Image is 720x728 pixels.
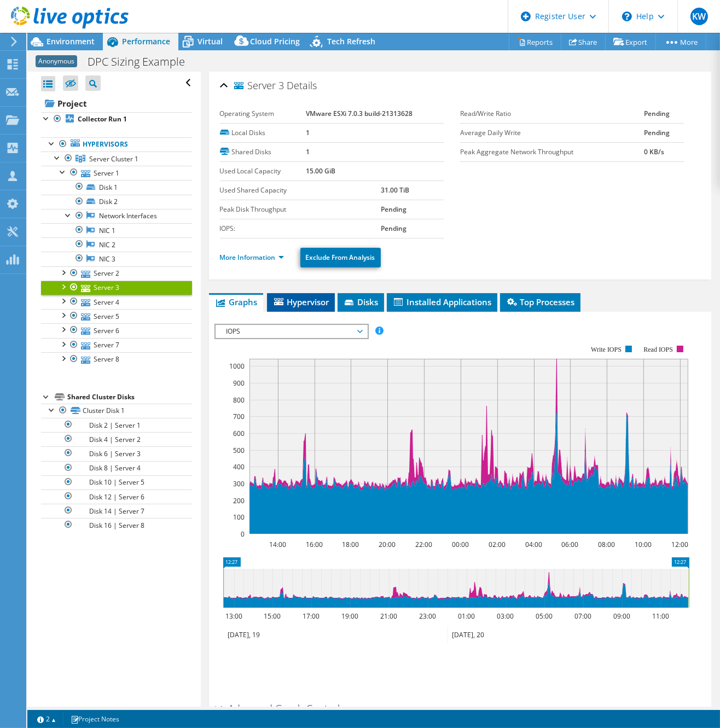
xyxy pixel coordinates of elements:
a: Reports [509,33,561,50]
label: Operating System [220,108,306,119]
text: 23:00 [419,611,436,621]
a: Server 2 [41,266,192,281]
a: Cluster Disk 1 [41,404,192,418]
b: Pending [381,205,407,214]
text: 20:00 [379,540,396,549]
text: 16:00 [306,540,323,549]
text: 600 [233,429,245,438]
span: KW [690,8,708,25]
label: Peak Aggregate Network Throughput [460,147,644,158]
a: Disk 6 | Server 3 [41,446,192,461]
text: 07:00 [574,611,591,621]
text: 02:00 [489,540,506,549]
span: Cloud Pricing [250,36,300,46]
span: Anonymous [36,55,77,67]
b: 1 [306,128,310,137]
svg: \n [622,11,632,21]
span: Disks [343,296,379,307]
a: Server 5 [41,309,192,323]
text: 22:00 [415,540,432,549]
text: 09:00 [613,611,630,621]
text: 800 [233,395,245,405]
a: NIC 1 [41,223,192,237]
span: Details [287,79,317,92]
text: 06:00 [561,540,578,549]
a: More [655,33,706,50]
a: Collector Run 1 [41,112,192,126]
a: More Information [220,253,284,262]
a: Disk 2 | Server 1 [41,418,192,432]
label: Read/Write Ratio [460,108,644,119]
div: Shared Cluster Disks [67,391,192,404]
text: 01:00 [458,611,475,621]
a: Disk 16 | Server 8 [41,518,192,532]
text: Read IOPS [643,346,673,353]
a: Disk 14 | Server 7 [41,504,192,518]
b: 0 KB/s [644,147,664,156]
a: Disk 10 | Server 5 [41,475,192,490]
b: Pending [644,128,670,137]
text: 0 [241,529,245,539]
a: Disk 2 [41,195,192,209]
text: 1000 [229,362,245,371]
text: 08:00 [598,540,615,549]
a: Server 6 [41,323,192,337]
text: 400 [233,462,245,471]
a: NIC 3 [41,252,192,266]
span: Graphs [214,296,258,307]
a: 2 [30,712,63,726]
text: 900 [233,378,245,388]
h1: DPC Sizing Example [83,56,202,68]
label: Local Disks [220,127,306,138]
span: Server Cluster 1 [89,154,138,164]
span: Virtual [198,36,223,46]
a: Share [561,33,606,50]
text: 500 [233,446,245,455]
label: Average Daily Write [460,127,644,138]
text: 17:00 [303,611,320,621]
b: Pending [381,224,407,233]
a: Server 4 [41,295,192,309]
text: 11:00 [652,611,669,621]
a: Network Interfaces [41,209,192,223]
span: Top Processes [506,296,575,307]
a: Disk 1 [41,180,192,194]
span: Environment [47,36,95,46]
text: 04:00 [525,540,542,549]
b: 31.00 TiB [381,185,409,195]
a: Project [41,95,192,112]
text: 12:00 [671,540,688,549]
text: 700 [233,412,245,421]
span: Tech Refresh [327,36,375,46]
span: Hypervisor [272,296,329,307]
text: 18:00 [342,540,359,549]
text: 14:00 [269,540,286,549]
h2: Advanced Graph Controls [214,697,345,719]
text: 15:00 [264,611,281,621]
b: 15.00 GiB [306,166,335,176]
text: 300 [233,479,245,488]
b: VMware ESXi 7.0.3 build-21313628 [306,109,413,118]
text: 00:00 [452,540,469,549]
span: IOPS [221,325,362,338]
text: 100 [233,512,245,522]
span: Server 3 [234,80,284,91]
text: 10:00 [635,540,652,549]
a: Hypervisors [41,137,192,152]
text: 21:00 [380,611,397,621]
text: 03:00 [497,611,514,621]
label: Used Local Capacity [220,166,306,177]
label: IOPS: [220,223,381,234]
b: 1 [306,147,310,156]
a: Disk 4 | Server 2 [41,432,192,446]
text: 05:00 [536,611,553,621]
text: 19:00 [341,611,358,621]
text: 200 [233,496,245,505]
label: Shared Disks [220,147,306,158]
a: Export [605,33,656,50]
a: Server 8 [41,352,192,366]
a: Server Cluster 1 [41,152,192,166]
a: Exclude From Analysis [300,248,381,267]
label: Peak Disk Throughput [220,204,381,215]
a: Project Notes [63,712,127,726]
